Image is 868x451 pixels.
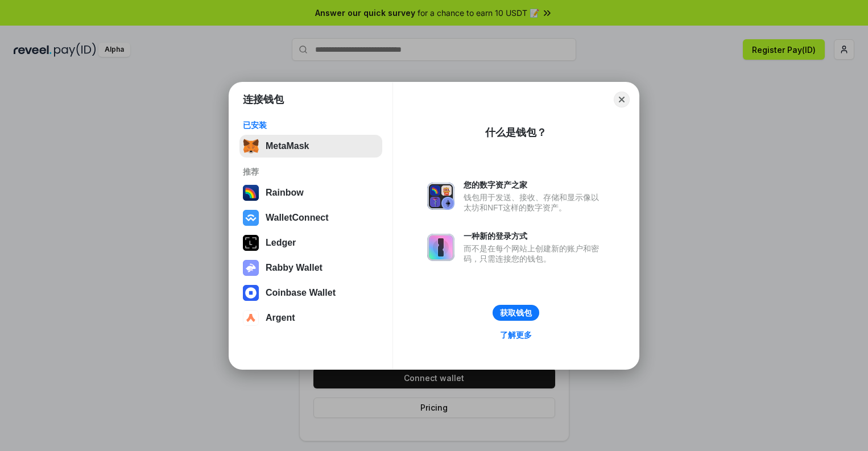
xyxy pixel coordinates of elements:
button: Rabby Wallet [239,256,382,279]
button: Argent [239,307,382,329]
img: svg+xml,%3Csvg%20xmlns%3D%22http%3A%2F%2Fwww.w3.org%2F2000%2Fsvg%22%20width%3D%2228%22%20height%3... [243,235,259,251]
div: 已安装 [243,120,379,130]
img: svg+xml,%3Csvg%20width%3D%2228%22%20height%3D%2228%22%20viewBox%3D%220%200%2028%2028%22%20fill%3D... [243,285,259,301]
button: Close [614,92,630,107]
img: svg+xml,%3Csvg%20width%3D%2228%22%20height%3D%2228%22%20viewBox%3D%220%200%2028%2028%22%20fill%3D... [243,310,259,326]
div: 钱包用于发送、接收、存储和显示像以太坊和NFT这样的数字资产。 [464,192,605,213]
div: 而不是在每个网站上创建新的账户和密码，只需连接您的钱包。 [464,243,605,264]
div: Rabby Wallet [266,263,323,273]
div: Rainbow [266,188,304,198]
div: 您的数字资产之家 [464,180,605,190]
button: 获取钱包 [493,305,539,321]
div: 获取钱包 [500,308,532,318]
div: Argent [266,313,295,323]
h1: 连接钱包 [243,93,284,106]
img: svg+xml,%3Csvg%20width%3D%2228%22%20height%3D%2228%22%20viewBox%3D%220%200%2028%2028%22%20fill%3D... [243,210,259,226]
div: 一种新的登录方式 [464,231,605,241]
button: MetaMask [239,135,382,158]
img: svg+xml,%3Csvg%20width%3D%22120%22%20height%3D%22120%22%20viewBox%3D%220%200%20120%20120%22%20fil... [243,185,259,201]
div: MetaMask [266,141,309,151]
div: 什么是钱包？ [485,126,547,139]
img: svg+xml,%3Csvg%20xmlns%3D%22http%3A%2F%2Fwww.w3.org%2F2000%2Fsvg%22%20fill%3D%22none%22%20viewBox... [427,183,454,210]
div: Ledger [266,238,296,248]
div: WalletConnect [266,213,329,223]
div: Coinbase Wallet [266,288,336,298]
button: Ledger [239,231,382,254]
div: 推荐 [243,167,379,177]
button: WalletConnect [239,206,382,229]
img: svg+xml,%3Csvg%20fill%3D%22none%22%20height%3D%2233%22%20viewBox%3D%220%200%2035%2033%22%20width%... [243,138,259,154]
a: 了解更多 [493,328,539,342]
img: svg+xml,%3Csvg%20xmlns%3D%22http%3A%2F%2Fwww.w3.org%2F2000%2Fsvg%22%20fill%3D%22none%22%20viewBox... [243,260,259,276]
div: 了解更多 [500,330,532,340]
button: Coinbase Wallet [239,282,382,304]
img: svg+xml,%3Csvg%20xmlns%3D%22http%3A%2F%2Fwww.w3.org%2F2000%2Fsvg%22%20fill%3D%22none%22%20viewBox... [427,234,454,261]
button: Rainbow [239,181,382,204]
